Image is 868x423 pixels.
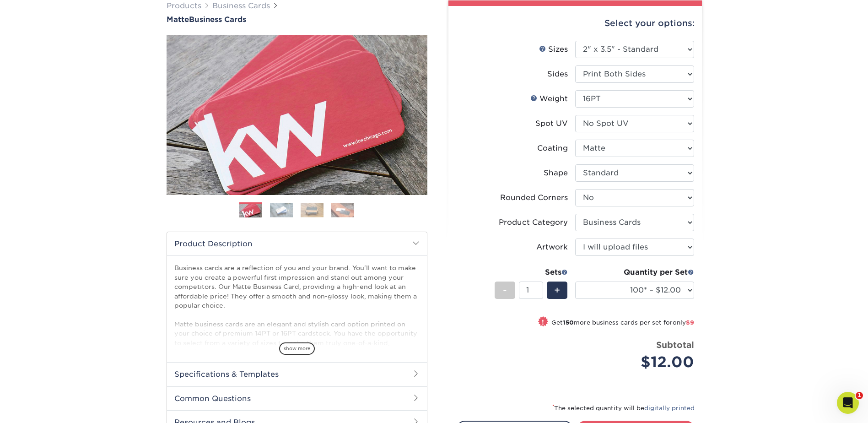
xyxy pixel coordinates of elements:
div: Quantity per Set [575,267,694,278]
img: Business Cards 02 [270,203,293,217]
small: Get more business cards per set for [551,319,694,328]
img: Business Cards 01 [239,199,262,222]
div: $12.00 [582,351,694,373]
span: $9 [686,319,694,326]
strong: Subtotal [656,340,694,350]
span: Matte [167,15,189,24]
div: Product Category [499,217,568,228]
span: - [503,283,507,297]
img: Business Cards 03 [301,203,323,217]
div: Artwork [536,242,568,253]
span: ! [542,317,544,327]
div: Sets [495,267,568,278]
h2: Specifications & Templates [167,362,427,386]
div: Rounded Corners [500,192,568,203]
img: Business Cards 04 [331,203,354,217]
div: Sides [547,69,568,80]
span: 1 [856,392,863,399]
a: Business Cards [212,1,270,10]
h2: Common Questions [167,386,427,410]
div: Coating [537,143,568,154]
a: digitally printed [644,405,695,412]
span: show more [279,342,315,355]
iframe: Intercom live chat [837,392,859,414]
strong: 150 [563,319,574,326]
div: Spot UV [535,118,568,129]
span: + [554,283,560,297]
div: Weight [530,93,568,104]
h2: Product Description [167,232,427,255]
div: Shape [544,168,568,179]
span: only [673,319,694,326]
a: Products [167,1,201,10]
p: Business cards are a reflection of you and your brand. You'll want to make sure you create a powe... [174,263,420,394]
h1: Business Cards [167,15,427,24]
small: The selected quantity will be [552,405,695,412]
div: Select your options: [456,6,695,41]
div: Sizes [539,44,568,55]
a: MatteBusiness Cards [167,15,427,24]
